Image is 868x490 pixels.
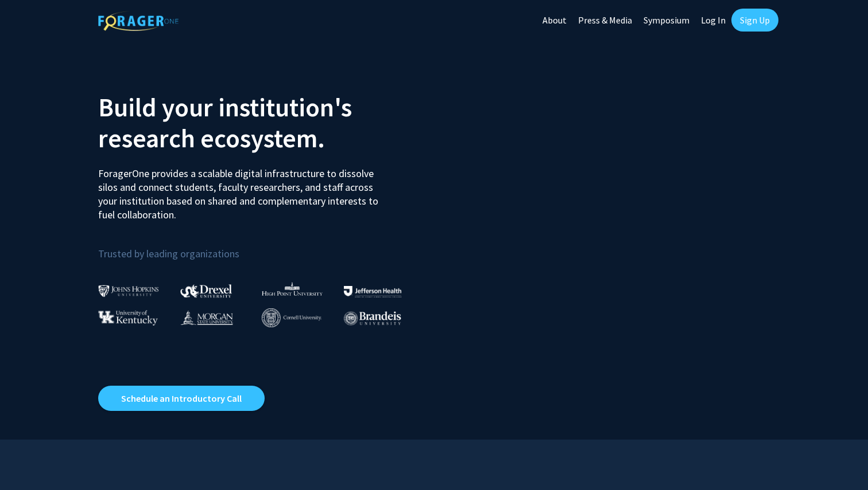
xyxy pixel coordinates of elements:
p: Trusted by leading organizations [98,231,425,262]
img: Johns Hopkins University [98,285,159,297]
img: ForagerOne Logo [98,11,179,31]
a: Sign Up [731,9,778,32]
p: ForagerOne provides a scalable digital infrastructure to dissolve silos and connect students, fac... [98,158,386,222]
img: Cornell University [262,308,321,327]
h2: Build your institution's research ecosystem. [98,92,425,154]
img: University of Kentucky [98,310,158,326]
img: Brandeis University [344,311,401,326]
img: Thomas Jefferson University [344,286,401,297]
img: Morgan State University [180,310,233,325]
a: Opens in a new tab [98,386,265,411]
img: High Point University [262,282,323,296]
img: Drexel University [180,284,232,297]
